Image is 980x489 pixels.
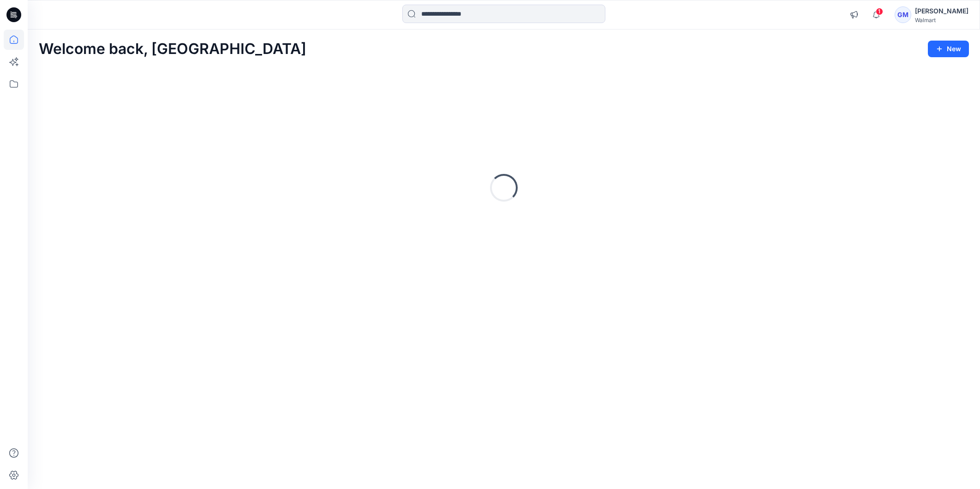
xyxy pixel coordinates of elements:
div: [PERSON_NAME] [915,6,968,17]
div: GM [895,6,911,23]
span: 1 [876,8,883,15]
button: New [928,41,969,57]
h2: Welcome back, [GEOGRAPHIC_DATA] [39,41,306,58]
div: Walmart [915,17,968,24]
